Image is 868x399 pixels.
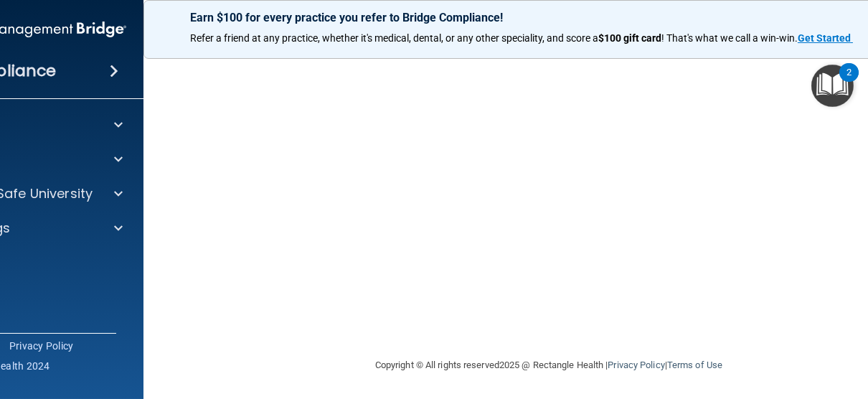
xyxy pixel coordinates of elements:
a: Privacy Policy [9,339,74,353]
a: Get Started [798,32,853,44]
span: ! That's what we call a win-win. [661,32,798,44]
button: Open Resource Center, 2 new notifications [811,65,854,107]
strong: Get Started [798,32,851,44]
span: Refer a friend at any practice, whether it's medical, dental, or any other speciality, and score a [190,32,598,44]
a: Privacy Policy [608,360,664,370]
div: 2 [846,72,852,91]
div: Copyright © All rights reserved 2025 @ Rectangle Health | | [287,342,811,388]
strong: $100 gift card [598,32,661,44]
a: Terms of Use [667,360,722,370]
